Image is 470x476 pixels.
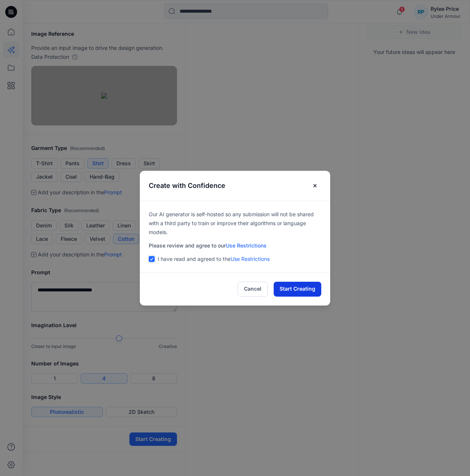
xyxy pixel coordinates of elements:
[226,242,267,249] a: Use Restrictions
[158,255,270,263] p: I have read and agreed to the
[309,180,321,192] button: Close
[231,256,270,262] a: Use Restrictions
[149,210,321,237] p: Our AI generator is self-hosted so any submission will not be shared with a third party to train ...
[149,241,321,250] p: Please review and agree to our
[238,282,268,297] button: Cancel
[140,171,330,201] header: Create with Confidence
[274,282,321,297] button: Start Creating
